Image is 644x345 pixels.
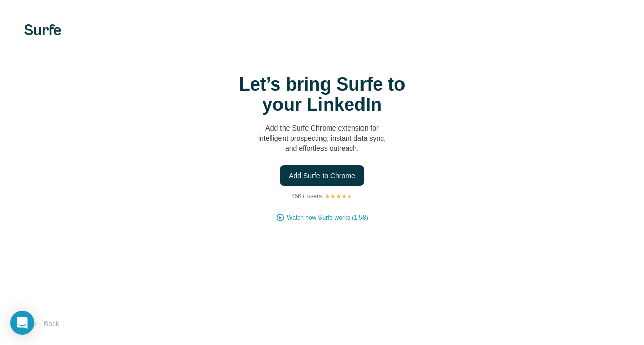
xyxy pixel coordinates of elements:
[287,213,368,222] button: Watch how Surfe works (1:58)
[10,311,34,335] div: Open Intercom Messenger
[24,315,66,333] button: Back
[324,193,353,199] img: Rating Stars
[221,74,423,115] h1: Let’s bring Surfe to your LinkedIn
[291,192,322,201] p: 25K+ users
[289,170,355,181] span: Add Surfe to Chrome
[280,165,364,186] button: Add Surfe to Chrome
[24,24,61,35] img: Surfe's logo
[221,123,423,153] p: Add the Surfe Chrome extension for intelligent prospecting, instant data sync, and effortless out...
